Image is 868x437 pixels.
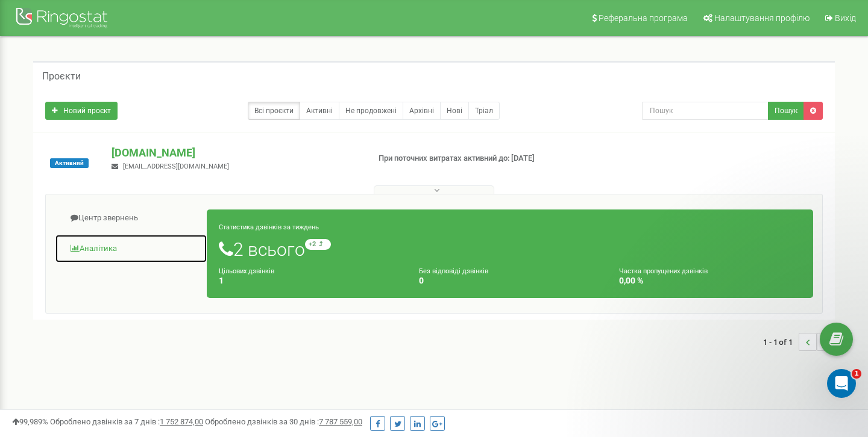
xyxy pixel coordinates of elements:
small: Без відповіді дзвінків [419,267,488,275]
h4: 0 [419,276,601,285]
nav: ... [763,321,835,363]
small: Статистика дзвінків за тиждень [219,223,319,231]
span: Оброблено дзвінків за 7 днів : [50,417,203,426]
span: 99,989% [12,417,48,426]
span: Реферальна програма [599,13,688,23]
span: Активний [50,158,89,168]
input: Пошук [642,102,769,120]
a: Нові [440,102,469,120]
span: Оброблено дзвінків за 30 днів : [205,417,362,426]
span: Налаштування профілю [714,13,810,23]
span: [EMAIL_ADDRESS][DOMAIN_NAME] [123,163,229,170]
a: Активні [300,102,339,120]
h5: Проєкти [42,71,81,82]
p: При поточних витратах активний до: [DATE] [379,153,559,164]
iframe: Intercom live chat [827,369,856,398]
small: Цільових дзвінків [219,267,274,275]
a: Всі проєкти [248,102,300,120]
span: 1 - 1 of 1 [763,333,799,351]
u: 1 752 874,00 [160,417,203,426]
h4: 1 [219,276,401,285]
u: 7 787 559,00 [319,417,362,426]
a: Не продовжені [339,102,403,120]
p: [DOMAIN_NAME] [112,145,359,161]
a: Аналiтика [55,234,207,264]
small: +2 [305,239,331,250]
span: 1 [852,369,861,379]
a: Архівні [403,102,441,120]
a: Центр звернень [55,203,207,233]
span: Вихід [835,13,856,23]
button: Пошук [768,102,804,120]
a: Тріал [468,102,500,120]
h4: 0,00 % [619,276,801,285]
h1: 2 всього [219,239,801,259]
small: Частка пропущених дзвінків [619,267,708,275]
a: Новий проєкт [45,102,118,120]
